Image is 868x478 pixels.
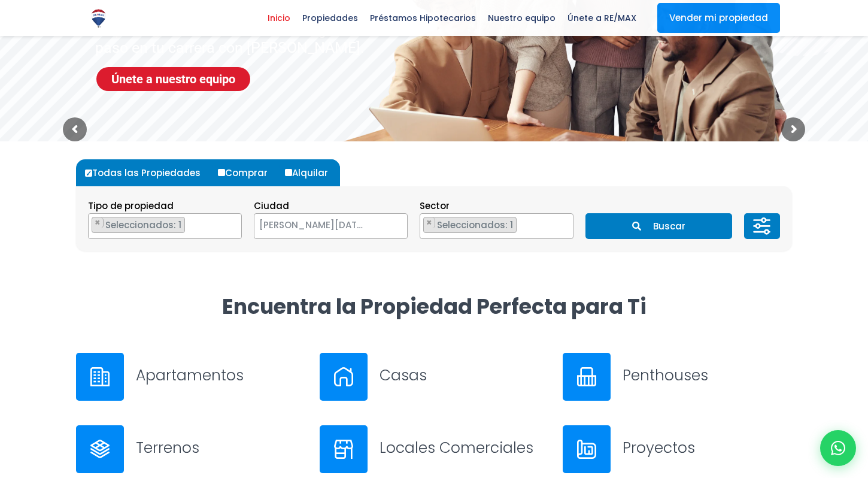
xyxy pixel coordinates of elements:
a: Locales Comerciales [320,425,549,473]
span: × [229,217,235,228]
span: × [426,217,432,228]
strong: Encuentra la Propiedad Perfecta para Ti [222,292,647,321]
span: × [95,217,101,228]
span: Únete a RE/MAX [562,9,642,27]
span: Inicio [262,9,296,27]
a: Penthouses [563,353,792,401]
button: Remove item [424,217,435,228]
span: Sector [420,199,450,212]
h3: Terrenos [136,437,305,458]
a: Proyectos [563,425,792,473]
span: × [389,221,395,232]
label: Comprar [215,159,280,186]
button: Remove all items [377,217,395,236]
button: Remove item [92,217,104,228]
li: APARTAMENTO [92,217,185,233]
span: SANTO DOMINGO DE GUZMÁN [254,213,408,239]
span: Tipo de propiedad [88,199,174,212]
span: Nuestro equipo [482,9,562,27]
button: Buscar [585,213,732,239]
a: Casas [320,353,549,401]
span: Seleccionados: 1 [436,219,516,231]
span: Propiedades [296,9,364,27]
a: Terrenos [76,425,305,473]
input: Todas las Propiedades [85,170,92,177]
h3: Apartamentos [136,365,305,386]
input: Alquilar [285,169,292,176]
img: Logo de REMAX [88,8,109,29]
button: Remove all items [560,217,567,229]
h3: Penthouses [623,365,792,386]
span: Ciudad [254,199,289,212]
h3: Locales Comerciales [380,437,549,458]
textarea: Search [89,214,95,240]
li: ENSANCHE NACO [423,217,517,233]
h3: Casas [380,365,549,386]
span: Seleccionados: 1 [104,219,184,231]
h3: Proyectos [623,437,792,458]
button: Remove all items [228,217,235,229]
a: Apartamentos [76,353,305,401]
span: SANTO DOMINGO DE GUZMÁN [254,217,377,234]
a: Únete a nuestro equipo [96,67,250,91]
label: Alquilar [282,159,340,186]
span: Préstamos Hipotecarios [364,9,482,27]
input: Comprar [218,169,225,176]
span: × [560,217,566,228]
textarea: Search [420,214,427,240]
a: Vender mi propiedad [657,3,780,33]
label: Todas las Propiedades [82,159,213,186]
